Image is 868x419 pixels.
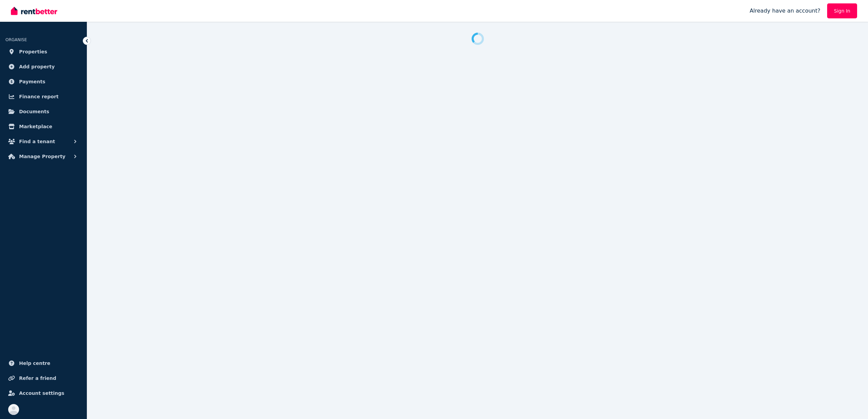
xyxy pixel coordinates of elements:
[5,37,27,42] span: ORGANISE
[19,359,50,367] span: Help centre
[19,107,49,116] span: Documents
[19,374,56,382] span: Refer a friend
[19,122,52,131] span: Marketplace
[827,3,857,18] a: Sign In
[5,150,81,163] button: Manage Property
[19,152,65,161] span: Manage Property
[5,386,81,400] a: Account settings
[5,105,81,118] a: Documents
[5,371,81,385] a: Refer a friend
[5,90,81,103] a: Finance report
[5,135,81,148] button: Find a tenant
[19,389,64,397] span: Account settings
[5,45,81,58] a: Properties
[11,6,57,16] img: RentBetter
[19,63,55,71] span: Add property
[5,60,81,73] a: Add property
[19,93,59,101] span: Finance report
[5,120,81,133] a: Marketplace
[5,75,81,88] a: Payments
[19,137,55,146] span: Find a tenant
[19,48,47,56] span: Properties
[19,78,45,86] span: Payments
[5,356,81,370] a: Help centre
[749,7,820,15] span: Already have an account?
